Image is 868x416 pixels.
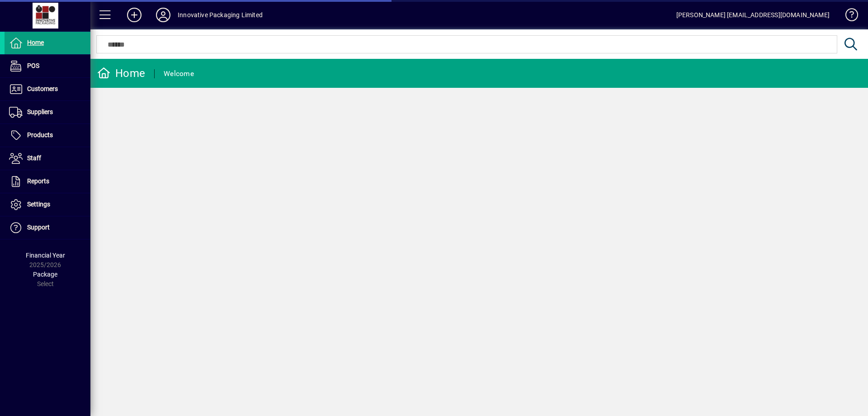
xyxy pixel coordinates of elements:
a: Suppliers [5,101,90,124]
span: Support [27,224,50,231]
a: Products [5,124,90,147]
span: Financial Year [26,252,65,259]
a: Settings [5,193,90,216]
span: Customers [27,85,58,92]
span: Suppliers [27,108,53,115]
span: POS [27,62,39,69]
button: Profile [149,7,178,23]
a: POS [5,55,90,77]
div: [PERSON_NAME] [EMAIL_ADDRESS][DOMAIN_NAME] [676,8,830,22]
span: Reports [27,177,49,185]
div: Innovative Packaging Limited [178,8,263,22]
a: Support [5,216,90,239]
a: Staff [5,147,90,170]
button: Add [120,7,149,23]
span: Home [27,39,44,46]
a: Customers [5,78,90,100]
span: Staff [27,154,41,162]
div: Welcome [164,67,194,81]
a: Knowledge Base [839,2,857,31]
div: Home [97,66,145,81]
span: Products [27,131,53,139]
span: Package [33,271,57,278]
a: Reports [5,170,90,193]
span: Settings [27,201,50,208]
